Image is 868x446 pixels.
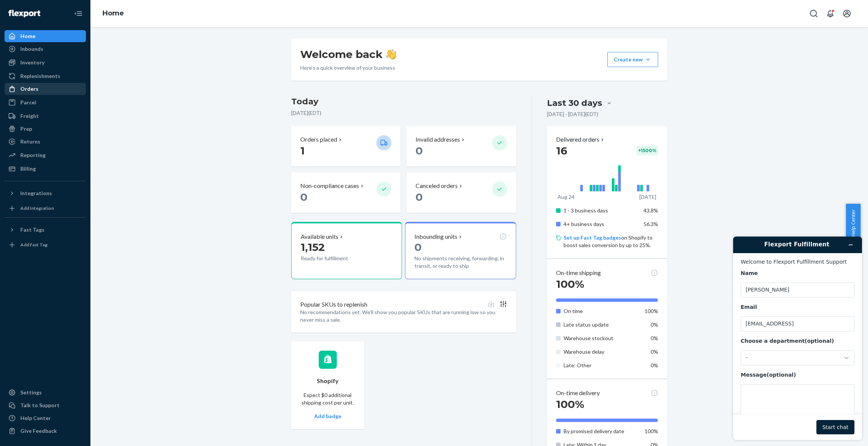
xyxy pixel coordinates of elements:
[643,221,658,227] span: 56.3%
[5,149,86,161] a: Reporting
[291,173,400,213] button: Non-compliance cases 0
[564,207,638,214] p: 1 - 3 business days
[301,241,325,254] span: 1,152
[8,10,40,17] img: Flexport logo
[300,144,305,157] span: 1
[102,9,124,17] a: Home
[727,231,868,446] iframe: Find more information here
[20,427,57,435] div: Give Feedback
[5,70,86,82] a: Replenishments
[20,389,42,396] div: Settings
[20,45,43,53] div: Inbounds
[5,187,86,199] button: Integrations
[20,59,44,66] div: Inventory
[405,222,516,279] button: Inbounding units0No shipments receiving, forwarding, in transit, or ready to ship
[564,334,638,342] p: Warehouse stockout
[556,269,601,277] p: On-time shipping
[20,151,46,159] div: Reporting
[5,83,86,95] a: Orders
[564,348,638,356] p: Warehouse delay
[564,307,638,315] p: On time
[20,165,36,173] div: Billing
[556,135,605,144] button: Delivered orders
[20,205,54,211] div: Add Integration
[71,6,86,21] button: Close Navigation
[20,414,51,422] div: Help Center
[564,321,638,328] p: Late status update
[20,402,60,409] div: Talk to Support
[846,204,860,242] button: Help Center
[823,6,838,21] button: Open notifications
[301,255,370,262] p: Ready for fulfillment
[416,144,423,157] span: 0
[96,3,130,24] ol: breadcrumbs
[5,110,86,122] a: Freight
[406,173,516,213] button: Canceled orders 0
[317,377,339,385] p: Shopify
[416,135,460,144] p: Invalid addresses
[20,32,35,40] div: Home
[5,96,86,108] a: Parcel
[556,278,584,290] span: 100%
[20,189,52,197] div: Integrations
[547,97,602,109] div: Last 30 days
[20,125,32,133] div: Prep
[645,308,658,314] span: 100%
[5,43,86,55] a: Inbounds
[558,193,575,201] p: Aug 24
[607,52,658,67] button: Create new
[564,428,638,435] p: By promised delivery date
[291,222,402,279] button: Available units1,152Ready for fulfillment
[5,136,86,148] a: Returns
[651,335,658,341] span: 0%
[556,398,584,411] span: 100%
[651,362,658,368] span: 0%
[20,112,39,120] div: Freight
[300,191,307,203] span: 0
[20,241,47,248] div: Add Fast Tag
[637,146,658,155] div: + 1500 %
[564,234,658,249] p: on Shopify to boost sales conversion by up to 25%.
[806,6,821,21] button: Open Search Box
[5,57,86,69] a: Inventory
[291,96,516,108] h3: Today
[5,399,86,411] button: Talk to Support
[414,241,422,254] span: 0
[5,123,86,135] a: Prep
[5,386,86,399] a: Settings
[5,163,86,175] a: Billing
[564,220,638,228] p: 4+ business days
[416,182,458,190] p: Canceled orders
[300,300,367,309] p: Popular SKUs to replenish
[5,412,86,424] a: Help Center
[5,239,86,251] a: Add Fast Tag
[639,193,656,201] p: [DATE]
[556,389,600,397] p: On-time delivery
[547,110,598,118] p: [DATE] - [DATE] ( EDT )
[556,144,567,157] span: 16
[386,49,396,60] img: hand-wave emoji
[314,412,341,420] button: Add badge
[5,425,86,437] button: Give Feedback
[291,126,400,166] button: Orders placed 1
[300,391,355,406] p: Expect $0 additional shipping cost per unit.
[300,47,396,61] h1: Welcome back
[20,226,44,234] div: Fast Tags
[18,5,33,12] span: Chat
[414,232,457,241] p: Inbounding units
[839,6,854,21] button: Open account menu
[5,30,86,42] a: Home
[645,428,658,434] span: 100%
[300,64,396,72] p: Here’s a quick overview of your business
[406,126,516,166] button: Invalid addresses 0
